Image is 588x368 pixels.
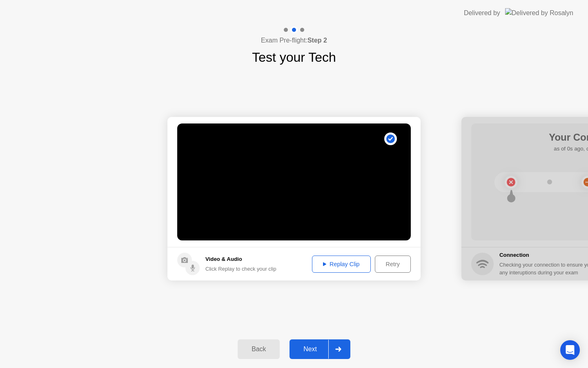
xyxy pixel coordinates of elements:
[252,47,336,67] h1: Test your Tech
[315,261,368,267] div: Replay Clip
[312,256,371,273] button: Replay Clip
[205,265,276,273] div: Click Replay to check your clip
[292,346,328,353] div: Next
[505,8,573,18] img: Delivered by Rosalyn
[240,346,277,353] div: Back
[307,37,327,44] b: Step 2
[205,255,276,263] h5: Video & Audio
[560,340,580,360] div: Open Intercom Messenger
[290,339,350,359] button: Next
[464,8,500,18] div: Delivered by
[375,256,411,273] button: Retry
[378,261,408,267] div: Retry
[238,339,280,359] button: Back
[261,36,327,45] h4: Exam Pre-flight:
